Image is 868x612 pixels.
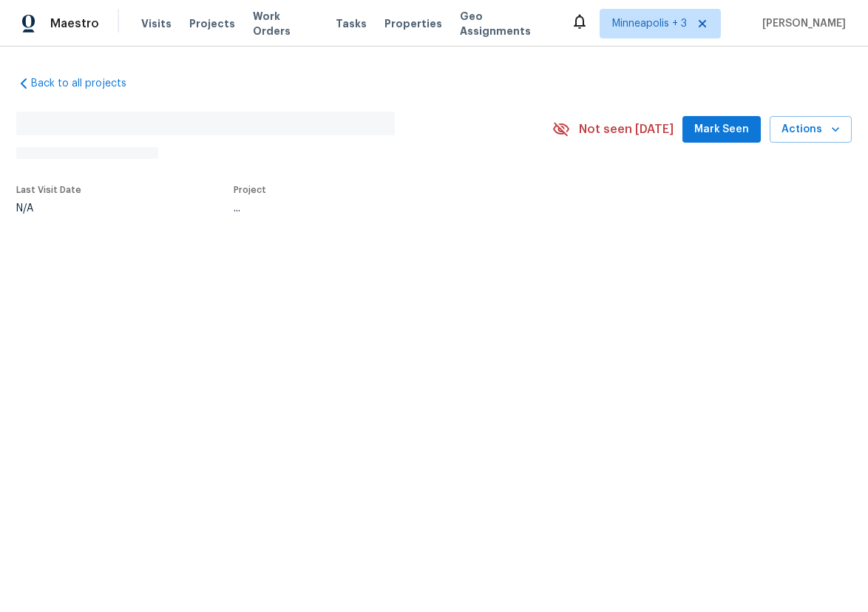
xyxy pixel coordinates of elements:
[16,76,158,91] a: Back to all projects
[16,203,81,214] div: N/A
[460,9,553,38] span: Geo Assignments
[694,120,749,139] span: Mark Seen
[579,122,674,137] span: Not seen [DATE]
[384,16,442,31] span: Properties
[253,9,318,38] span: Work Orders
[141,16,172,31] span: Visits
[189,16,235,31] span: Projects
[50,16,99,31] span: Maestro
[336,18,367,29] span: Tasks
[770,116,852,143] button: Actions
[612,16,687,31] span: Minneapolis + 3
[234,186,266,194] span: Project
[756,16,846,31] span: [PERSON_NAME]
[234,203,518,214] div: ...
[16,186,81,194] span: Last Visit Date
[781,120,840,139] span: Actions
[682,116,761,143] button: Mark Seen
